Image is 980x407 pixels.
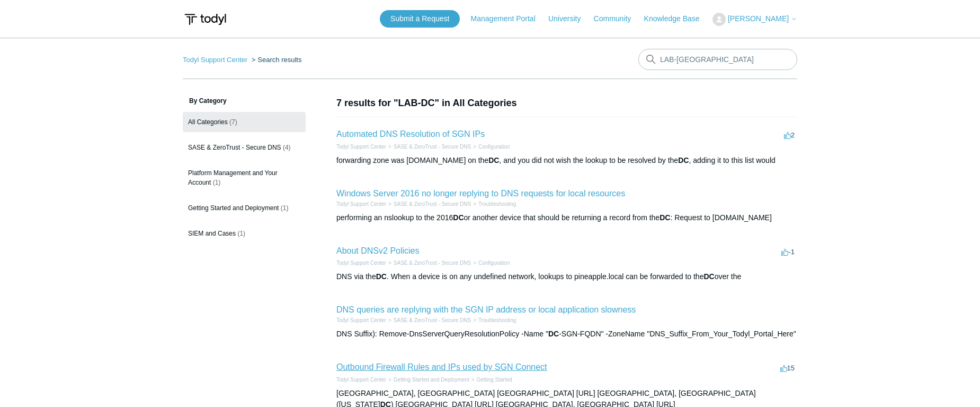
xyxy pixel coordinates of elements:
a: Getting Started [477,377,512,383]
span: (1) [237,230,245,237]
div: performing an nslookup to the 2016 or another device that should be returning a record from the :... [336,212,797,223]
a: Community [594,13,642,24]
em: DC [453,213,464,222]
em: DC [488,156,499,164]
span: (7) [229,118,237,126]
a: SASE & ZeroTrust - Secure DNS (4) [183,137,306,158]
div: DNS via the . When a device is on any undefined network, lookups to pineapple.local can be forwar... [336,271,797,282]
span: (4) [283,144,291,151]
span: Getting Started and Deployment [188,204,279,212]
a: Todyl Support Center [336,260,386,266]
a: Troubleshooting [478,317,516,323]
li: Getting Started [469,376,512,384]
li: Configuration [471,259,510,267]
a: University [548,13,591,24]
a: SASE & ZeroTrust - Secure DNS [394,144,471,150]
em: DC [376,272,387,281]
span: -1 [781,248,795,256]
a: Automated DNS Resolution of SGN IPs [336,129,485,138]
a: All Categories (7) [183,112,306,132]
em: DC [660,213,670,222]
span: (1) [213,179,221,186]
span: SIEM and Cases [188,230,236,237]
em: DC [548,330,559,338]
a: About DNSv2 Policies [336,246,420,255]
a: Outbound Firewall Rules and IPs used by SGN Connect [336,362,547,371]
span: SASE & ZeroTrust - Secure DNS [188,144,281,151]
h3: By Category [183,96,306,106]
a: Submit a Request [380,10,460,28]
a: Troubleshooting [478,201,516,207]
button: [PERSON_NAME] [712,13,797,26]
li: Todyl Support Center [336,376,386,384]
div: DNS Suffix): Remove-DnsServerQueryResolutionPolicy -Name " -SGN-FQDN" -ZoneName "DNS_Suffix_From_... [336,328,797,340]
li: SASE & ZeroTrust - Secure DNS [386,143,471,151]
a: Configuration [478,144,510,150]
li: Todyl Support Center [336,259,386,267]
span: Platform Management and Your Account [188,169,278,186]
input: Search [638,49,797,70]
a: Windows Server 2016 no longer replying to DNS requests for local resources [336,189,625,198]
a: Todyl Support Center [336,144,386,150]
a: SIEM and Cases (1) [183,223,306,244]
a: Todyl Support Center [336,317,386,323]
li: Troubleshooting [471,316,516,324]
li: Troubleshooting [471,200,516,208]
a: Getting Started and Deployment (1) [183,198,306,218]
h1: 7 results for "LAB-DC" in All Categories [336,96,797,110]
a: SASE & ZeroTrust - Secure DNS [394,317,471,323]
a: Todyl Support Center [183,56,247,64]
a: Knowledge Base [644,13,710,24]
a: Todyl Support Center [336,377,386,383]
a: Getting Started and Deployment [394,377,469,383]
a: Configuration [478,260,510,266]
span: [PERSON_NAME] [728,14,789,23]
a: Todyl Support Center [336,201,386,207]
li: Configuration [471,143,510,151]
span: 2 [784,131,795,139]
em: DC [703,272,714,281]
a: Platform Management and Your Account (1) [183,163,306,193]
li: Todyl Support Center [336,316,386,324]
li: Todyl Support Center [336,200,386,208]
img: Todyl Support Center Help Center home page [183,10,228,29]
li: SASE & ZeroTrust - Secure DNS [386,316,471,324]
span: All Categories [188,118,228,126]
a: DNS queries are replying with the SGN IP address or local application slowness [336,305,636,314]
a: SASE & ZeroTrust - Secure DNS [394,260,471,266]
em: DC [678,156,689,164]
li: Getting Started and Deployment [386,376,469,384]
span: (1) [281,204,289,212]
div: forwarding zone was [DOMAIN_NAME] on the , and you did not wish the lookup to be resolved by the ... [336,155,797,166]
li: Todyl Support Center [183,56,250,64]
span: 15 [780,364,795,372]
a: SASE & ZeroTrust - Secure DNS [394,201,471,207]
li: Search results [250,56,302,64]
a: Management Portal [471,13,546,24]
li: Todyl Support Center [336,143,386,151]
li: SASE & ZeroTrust - Secure DNS [386,259,471,267]
li: SASE & ZeroTrust - Secure DNS [386,200,471,208]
